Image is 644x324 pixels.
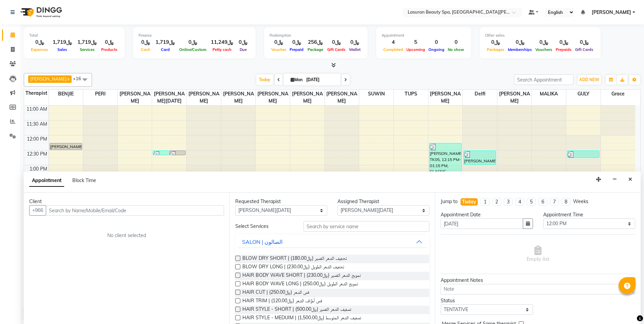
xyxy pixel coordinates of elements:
[485,33,595,38] div: Other sales
[29,33,119,38] div: Total
[242,272,361,280] span: HAIR BODY WAVE SHORT | تمويج الشعر القصير (﷼230.00)
[270,38,288,46] div: ﷼0
[242,314,361,323] span: HAIR STYLE - MEDUIM | تصفيف الشعر المتوسط (﷼1,500.00)
[567,151,599,158] div: [PERSON_NAME], TK04, 12:30 PM-12:46 PM, Highlight FULL HEAD Length 1 | هايلايت لكامل الشعر 1
[242,255,347,263] span: BLOW DRY SHORT | تجفيف الشعر القصير (﷼180.00)
[288,38,305,46] div: ﷼0
[543,211,635,218] div: Appointment Time
[187,90,221,105] span: [PERSON_NAME]
[382,38,405,46] div: 4
[56,47,69,52] span: Sales
[256,90,290,105] span: [PERSON_NAME]
[532,90,566,98] span: MALIKA
[25,150,49,158] div: 12:30 PM
[337,198,429,205] div: Assigned Therapist
[178,47,208,52] span: Online/Custom
[441,297,533,304] div: Status
[538,198,547,206] li: 6
[446,38,466,46] div: 0
[270,47,288,52] span: Voucher
[304,75,338,85] input: 2025-09-01
[230,223,298,230] div: Select Services
[236,38,250,46] div: ﷼0
[83,90,117,98] span: PERI
[24,90,49,97] div: Therapist
[25,136,49,143] div: 12:00 PM
[256,74,273,85] span: Today
[506,38,534,46] div: ﷼0
[290,90,325,105] span: [PERSON_NAME]
[153,38,178,46] div: ﷼1,719
[601,90,635,98] span: Grace
[242,297,322,306] span: HAIR TRIM | قص أطراف الشعر (﷼120.00)
[446,47,466,52] span: No show
[29,198,224,205] div: Client
[464,151,496,165] div: [PERSON_NAME], TK09, 12:30 PM-01:00 PM, Head Neck Shoulder Foot Massage | جلسه تدليك الرأس والرقب...
[429,143,461,172] div: [PERSON_NAME], TK05, 12:15 PM-01:15 PM, CLASSIC COMBO M&P | كومبو كلاسيك (باديكير+مانكير)
[289,77,304,82] span: Mon
[485,47,506,52] span: Packages
[211,47,233,52] span: Petty cash
[427,47,446,52] span: Ongoing
[29,205,46,216] button: +966
[382,47,405,52] span: Completed
[462,198,476,205] div: Today
[534,38,554,46] div: ﷼0
[566,90,601,98] span: GULY
[73,76,86,81] span: +16
[325,90,359,105] span: [PERSON_NAME]
[178,38,208,46] div: ﷼0
[159,47,171,52] span: Card
[75,38,99,46] div: ﷼1,719
[625,174,635,185] button: Close
[562,198,570,206] li: 8
[504,198,513,206] li: 3
[169,151,185,155] div: Reem, TK03, 12:30 PM-12:31 PM, HAIR COLOR TONER MEDUIM | تونر للشعر المتوسط
[99,47,119,52] span: Products
[139,33,250,38] div: Finance
[573,38,595,46] div: ﷼0
[579,77,599,82] span: ADD NEW
[29,175,64,187] span: Appointment
[78,47,96,52] span: Services
[29,47,50,52] span: Expenses
[270,33,362,38] div: Redemption
[515,198,524,206] li: 4
[394,90,428,98] span: TUPS
[235,198,327,205] div: Requested Therapist
[305,38,326,46] div: ﷼256
[45,232,208,239] div: No client selected
[347,38,362,46] div: ﷼0
[242,263,344,272] span: BLOW DRY LONG | تجفيف الشعر الطويل (﷼230.00)
[238,47,249,52] span: Due
[46,205,224,216] input: Search by Name/Mobile/Email/Code
[527,198,536,206] li: 5
[554,47,573,52] span: Prepaids
[359,90,393,98] span: SUWIN
[99,38,119,46] div: ﷼0
[506,47,534,52] span: Memberships
[441,198,458,205] div: Jump to
[326,47,347,52] span: Gift Cards
[427,38,446,46] div: 0
[592,9,631,16] span: [PERSON_NAME]
[514,74,573,85] input: Search Appointment
[242,306,351,314] span: HAIR STYLE - SHORT | تصفيف الشعر القصير (﷼500.00)
[306,47,325,52] span: Package
[534,47,554,52] span: Vouchers
[405,47,427,52] span: Upcoming
[50,38,75,46] div: ﷼1,719
[17,3,64,22] img: logo
[550,198,559,206] li: 7
[67,76,70,82] a: x
[29,38,50,46] div: ﷼0
[49,90,83,98] span: BENJIE
[527,246,549,263] span: Empty list
[25,121,49,128] div: 11:30 AM
[497,90,532,105] span: [PERSON_NAME]
[118,90,152,105] span: [PERSON_NAME]
[481,198,490,206] li: 1
[28,165,49,173] div: 1:00 PM
[382,33,466,38] div: Appointment
[405,38,427,46] div: 5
